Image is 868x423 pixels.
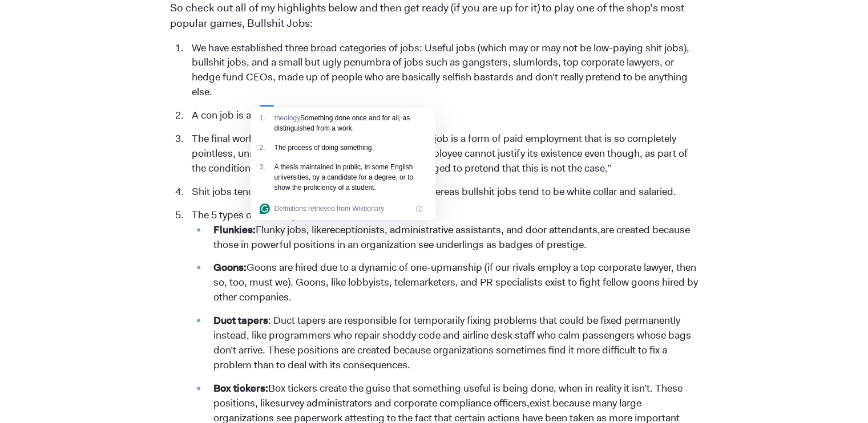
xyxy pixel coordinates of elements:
li: The final working definition of bullshit jobs: “A bullshit job is a form of paid employment that ... [186,132,698,176]
li: Goons are hired due to a dynamic of one-upmanship (if our rivals employ a top corporate lawyer, t... [208,261,698,305]
span: survey administrators and corporate compliance officers, [275,396,530,410]
strong: Goons: [213,261,247,274]
p: So check out all of my highlights below and then get ready (if you are up for it) to play one of ... [170,1,698,31]
strong: Duct tapers [213,314,268,327]
li: We have established three broad categories of jobs: Useful jobs (which may or may not be low-payi... [186,41,698,100]
span: receptionists, administrative assistants, and door attendants, [326,223,600,237]
strong: Box tickers: [213,381,268,395]
li: : Duct tapers are responsible for temporarily fixing problems that could be fixed permanently ins... [208,314,698,373]
li: Shit jobs tend to be blue collar and pay by the hour, whereas bullshit jobs tend to be white coll... [186,185,698,200]
li: Flunky jobs, like are created because those in powerful positions in an organization see underlin... [208,223,698,253]
strong: Flunkies: [213,223,256,237]
li: A con job is an act, not a profession. [186,108,698,123]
